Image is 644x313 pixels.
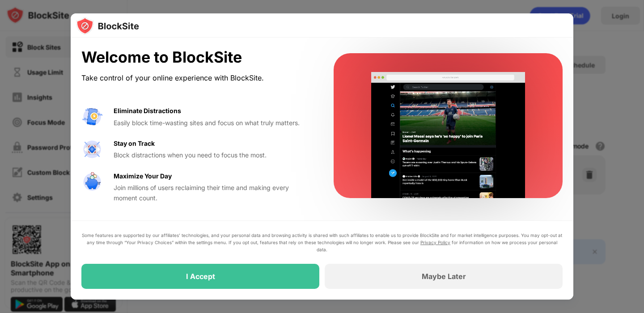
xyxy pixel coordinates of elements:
div: Stay on Track [114,139,155,148]
div: Welcome to BlockSite [81,48,312,67]
img: value-avoid-distractions.svg [81,106,103,127]
div: Maximize Your Day [114,171,172,181]
a: Privacy Policy [420,240,450,245]
div: Eliminate Distractions [114,106,181,116]
div: Join millions of users reclaiming their time and making every moment count. [114,183,312,203]
div: Maybe Later [422,272,466,281]
div: I Accept [186,272,215,281]
div: Take control of your online experience with BlockSite. [81,72,312,85]
img: logo-blocksite.svg [76,17,139,35]
img: value-safe-time.svg [81,171,103,193]
div: Some features are supported by our affiliates’ technologies, and your personal data and browsing ... [81,232,563,253]
div: Block distractions when you need to focus the most. [114,150,312,160]
div: Easily block time-wasting sites and focus on what truly matters. [114,118,312,128]
img: value-focus.svg [81,139,103,160]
